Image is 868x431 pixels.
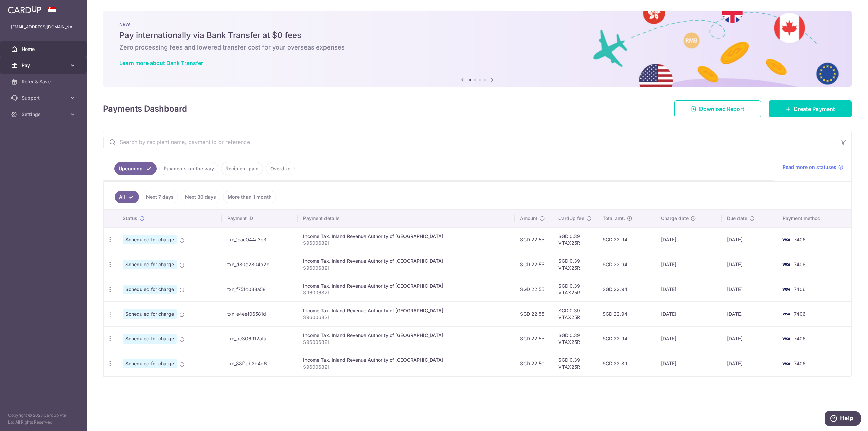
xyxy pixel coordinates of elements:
h6: Zero processing fees and lowered transfer cost for your overseas expenses [119,43,835,52]
td: [DATE] [722,252,777,277]
img: Bank Card [779,310,793,318]
td: [DATE] [655,351,722,376]
h5: Pay internationally via Bank Transfer at $0 fees [119,30,835,41]
td: SGD 22.55 [515,227,553,252]
span: 7406 [794,360,806,366]
td: SGD 22.94 [597,252,655,277]
span: Scheduled for charge [123,309,177,319]
div: Income Tax. Inland Revenue Authority of [GEOGRAPHIC_DATA] [303,282,509,289]
td: SGD 22.94 [597,277,655,301]
img: Bank Card [779,236,793,244]
img: Bank transfer banner [103,11,852,87]
td: SGD 22.55 [515,252,553,277]
td: [DATE] [655,301,722,326]
span: Scheduled for charge [123,235,177,244]
p: NEW [119,22,835,27]
span: 7406 [794,311,806,317]
td: txn_d80e2804b2c [222,252,298,277]
h4: Payments Dashboard [103,103,187,115]
td: SGD 22.55 [515,326,553,351]
span: Scheduled for charge [123,260,177,269]
span: Refer & Save [22,78,66,85]
span: Scheduled for charge [123,334,177,344]
td: SGD 22.94 [597,301,655,326]
input: Search by recipient name, payment id or reference [103,131,835,153]
p: S9600682I [303,364,509,370]
a: Download Report [674,100,761,117]
a: More than 1 month [223,191,276,203]
img: Bank Card [779,335,793,343]
td: txn_bc306912afa [222,326,298,351]
span: Download Report [699,105,744,113]
th: Payment method [777,210,851,227]
img: Bank Card [779,359,793,368]
span: Settings [22,111,66,118]
th: Payment ID [222,210,298,227]
div: Income Tax. Inland Revenue Authority of [GEOGRAPHIC_DATA] [303,258,509,265]
th: Payment details [298,210,515,227]
td: txn_e4eef06581d [222,301,298,326]
td: [DATE] [655,326,722,351]
td: [DATE] [655,277,722,301]
a: Learn more about Bank Transfer [119,60,203,66]
span: Pay [22,62,66,69]
td: SGD 0.39 VTAX25R [553,326,597,351]
span: Create Payment [794,105,835,113]
td: [DATE] [722,227,777,252]
td: SGD 22.94 [597,326,655,351]
td: SGD 22.94 [597,227,655,252]
a: Next 7 days [142,191,178,203]
td: SGD 22.55 [515,277,553,301]
div: Income Tax. Inland Revenue Authority of [GEOGRAPHIC_DATA] [303,307,509,314]
img: Bank Card [779,285,793,293]
td: [DATE] [722,351,777,376]
a: Payments on the way [159,162,218,175]
td: SGD 22.89 [597,351,655,376]
span: 7406 [794,261,806,267]
div: Income Tax. Inland Revenue Authority of [GEOGRAPHIC_DATA] [303,332,509,339]
td: txn_f751c038a58 [222,277,298,301]
span: 7406 [794,286,806,292]
span: 7406 [794,237,806,242]
div: Income Tax. Inland Revenue Authority of [GEOGRAPHIC_DATA] [303,357,509,364]
span: Status [123,215,137,222]
td: SGD 0.39 VTAX25R [553,301,597,326]
span: Amount [520,215,537,222]
div: Income Tax. Inland Revenue Authority of [GEOGRAPHIC_DATA] [303,233,509,240]
a: Upcoming [114,162,157,175]
span: Read more on statuses [783,164,836,171]
a: Create Payment [769,100,852,117]
p: S9600682I [303,289,509,296]
p: S9600682I [303,240,509,247]
a: Recipient paid [221,162,263,175]
p: [EMAIL_ADDRESS][DOMAIN_NAME] [11,24,76,31]
td: txn_1eac044a3e3 [222,227,298,252]
td: [DATE] [722,277,777,301]
span: Scheduled for charge [123,359,177,368]
span: Home [22,46,66,53]
td: [DATE] [722,301,777,326]
span: Charge date [661,215,689,222]
a: All [115,191,139,203]
td: SGD 22.50 [515,351,553,376]
p: S9600682I [303,339,509,346]
p: S9600682I [303,265,509,271]
span: Total amt. [603,215,625,222]
td: SGD 0.39 VTAX25R [553,252,597,277]
span: Due date [727,215,747,222]
img: Bank Card [779,260,793,269]
td: SGD 0.39 VTAX25R [553,277,597,301]
td: SGD 0.39 VTAX25R [553,351,597,376]
td: [DATE] [655,252,722,277]
iframe: Opens a widget where you can find more information [825,411,861,428]
span: Support [22,95,66,101]
td: SGD 0.39 VTAX25R [553,227,597,252]
td: [DATE] [722,326,777,351]
a: Overdue [266,162,295,175]
td: txn_88f1ab2d4d6 [222,351,298,376]
span: Scheduled for charge [123,285,177,294]
td: [DATE] [655,227,722,252]
a: Next 30 days [181,191,220,203]
img: CardUp [8,5,41,14]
